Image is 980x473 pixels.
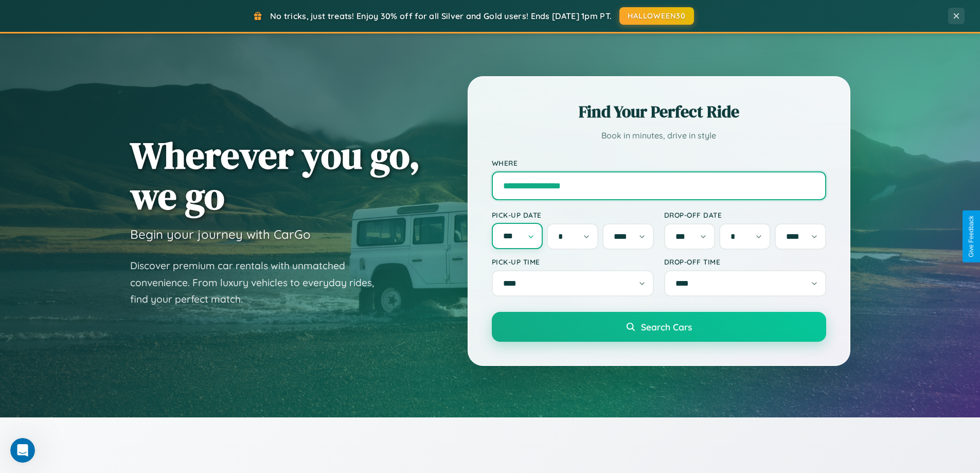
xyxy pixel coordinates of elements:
[492,257,654,266] label: Pick-up Time
[130,135,420,216] h1: Wherever you go, we go
[492,211,654,219] label: Pick-up Date
[270,11,612,21] span: No tricks, just treats! Enjoy 30% off for all Silver and Gold users! Ends [DATE] 1pm PT.
[492,159,826,167] label: Where
[664,211,826,219] label: Drop-off Date
[492,128,826,143] p: Book in minutes, drive in style
[10,438,35,463] iframe: Intercom live chat
[130,257,387,308] p: Discover premium car rentals with unmatched convenience. From luxury vehicles to everyday rides, ...
[641,321,692,332] span: Search Cars
[492,312,826,342] button: Search Cars
[664,257,826,266] label: Drop-off Time
[968,216,975,257] div: Give Feedback
[130,226,311,242] h3: Begin your journey with CarGo
[492,100,826,123] h2: Find Your Perfect Ride
[619,7,694,25] button: HALLOWEEN30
